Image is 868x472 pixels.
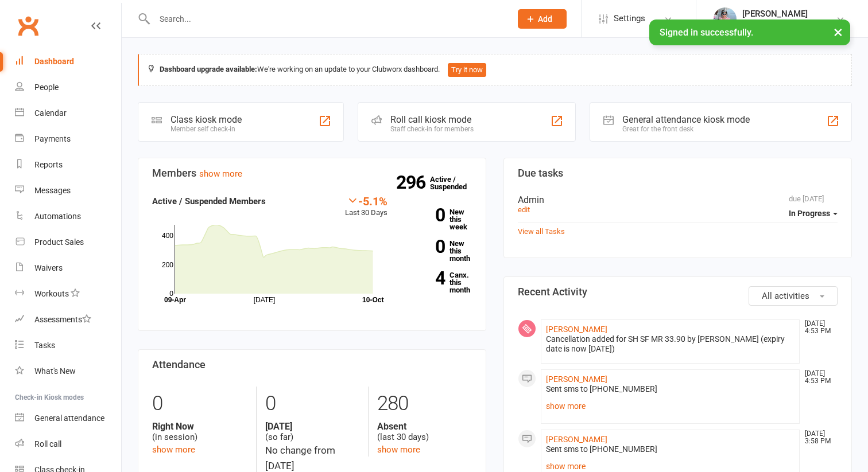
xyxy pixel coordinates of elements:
strong: 296 [396,174,430,191]
time: [DATE] 4:53 PM [799,370,837,385]
div: (in session) [152,421,247,443]
time: [DATE] 3:58 PM [799,430,837,445]
span: Settings [614,6,645,32]
div: Tasks [34,341,55,350]
button: Try it now [448,63,486,77]
time: [DATE] 4:53 PM [799,320,837,335]
h3: Members [152,167,472,179]
a: People [15,75,121,100]
div: Waivers [34,263,63,272]
strong: Right Now [152,421,247,432]
a: 4Canx. this month [405,271,472,294]
div: Roll call [34,439,61,448]
div: (last 30 days) [377,421,472,443]
div: 280 [377,387,472,421]
div: What's New [34,366,76,376]
a: Workouts [15,281,121,307]
a: Dashboard [15,49,121,75]
div: Product Sales [34,237,84,247]
span: In Progress [789,209,830,218]
a: Waivers [15,255,121,281]
strong: Absent [377,421,472,432]
div: Great for the front desk [622,125,750,133]
span: Sent sms to [PHONE_NUMBER] [546,444,657,454]
button: × [828,19,848,44]
span: Sent sms to [PHONE_NUMBER] [546,384,657,393]
div: Dashboard [34,57,74,66]
a: show more [152,444,195,455]
strong: 0 [405,238,445,255]
div: Workouts [34,289,69,298]
div: Last 30 Days [345,194,387,219]
div: Roll call kiosk mode [390,114,474,125]
span: All activities [762,291,809,301]
a: show more [546,398,795,414]
a: Roll call [15,431,121,457]
h3: Due tasks [518,167,838,179]
button: Add [518,9,567,29]
strong: 0 [405,206,445,224]
a: Product Sales [15,229,121,255]
a: show more [199,169,242,179]
strong: Active / Suspended Members [152,196,266,206]
img: thumb_image1747747990.png [714,7,737,30]
a: What's New [15,358,121,384]
div: Automations [34,212,81,221]
a: Tasks [15,333,121,358]
a: edit [518,205,530,214]
a: [PERSON_NAME] [546,375,607,384]
strong: [DATE] [265,421,360,432]
div: Payments [34,134,71,143]
a: View all Tasks [518,227,565,236]
input: Search... [151,11,503,27]
a: 0New this week [405,208,472,231]
h3: Recent Activity [518,286,838,298]
div: General attendance kiosk mode [622,114,750,125]
button: In Progress [789,203,838,224]
div: Admin [518,194,838,205]
strong: Dashboard upgrade available: [160,65,257,73]
div: Assessments [34,315,91,324]
div: Cancellation added for SH SF MR 33.90 by [PERSON_NAME] (expiry date is now [DATE]) [546,334,795,354]
div: Class kiosk mode [170,114,242,125]
div: Calendar [34,108,67,118]
h3: Attendance [152,359,472,370]
div: Lyf 24/7 [742,19,808,29]
div: Messages [34,186,71,195]
div: [PERSON_NAME] [742,9,808,19]
div: 0 [152,387,247,421]
div: Reports [34,160,63,169]
a: 296Active / Suspended [430,167,480,199]
a: Calendar [15,100,121,126]
div: People [34,83,59,92]
a: Payments [15,126,121,152]
span: Signed in successfully. [660,27,753,38]
a: show more [377,444,420,455]
div: (so far) [265,421,360,443]
div: -5.1% [345,194,387,207]
a: Messages [15,178,121,204]
a: [PERSON_NAME] [546,325,607,334]
div: Staff check-in for members [390,125,474,133]
button: All activities [749,286,838,306]
a: Clubworx [14,11,42,40]
a: Automations [15,204,121,229]
div: Member self check-in [170,125,242,133]
a: 0New this month [405,240,472,262]
span: Add [538,14,552,24]
div: 0 [265,387,360,421]
div: General attendance [34,414,104,423]
a: Assessments [15,307,121,333]
a: General attendance kiosk mode [15,405,121,431]
a: [PERSON_NAME] [546,435,607,444]
div: We're working on an update to your Clubworx dashboard. [138,54,852,86]
strong: 4 [405,270,445,287]
a: Reports [15,152,121,178]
